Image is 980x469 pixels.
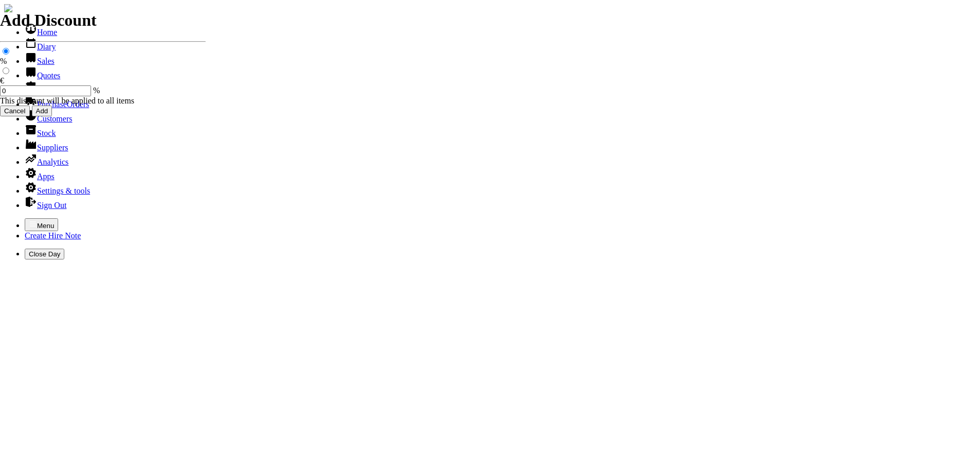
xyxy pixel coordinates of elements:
li: Hire Notes [25,80,976,95]
a: Settings & tools [25,186,90,195]
li: Sales [25,51,976,66]
input: Add [32,106,52,116]
li: Suppliers [25,138,976,152]
a: Suppliers [25,143,68,152]
input: € [3,67,9,74]
span: % [93,86,100,95]
li: Stock [25,124,976,138]
a: Stock [25,129,56,137]
a: Create Hire Note [25,231,81,240]
a: Apps [25,172,55,181]
a: Customers [25,114,72,123]
input: % [3,48,9,55]
a: Sign Out [25,201,66,210]
a: Analytics [25,158,68,166]
button: Close Day [25,249,64,259]
button: Menu [25,218,58,231]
